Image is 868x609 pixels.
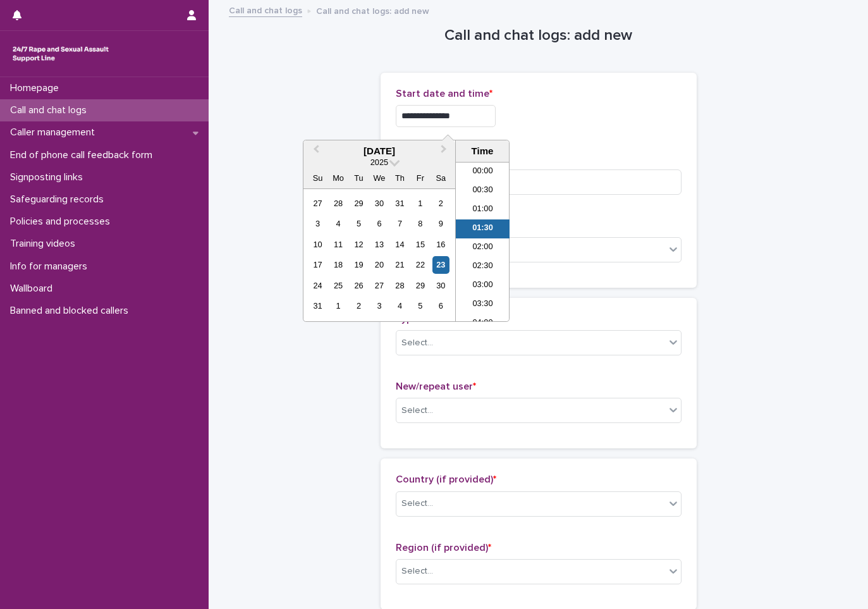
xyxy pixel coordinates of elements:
div: Choose Sunday, August 3rd, 2025 [309,215,326,232]
div: Choose Thursday, August 28th, 2025 [391,277,408,294]
div: Choose Thursday, August 7th, 2025 [391,215,408,232]
a: Call and chat logs [229,3,302,17]
li: 01:00 [456,200,510,219]
div: Choose Saturday, September 6th, 2025 [432,297,449,314]
div: Time [459,145,506,157]
li: 04:00 [456,314,510,333]
div: Choose Tuesday, August 26th, 2025 [350,277,367,294]
div: Choose Tuesday, September 2nd, 2025 [350,297,367,314]
div: Choose Wednesday, August 13th, 2025 [370,236,388,253]
p: Call and chat logs: add new [316,3,429,17]
div: Su [309,169,326,187]
button: Next Month [435,142,455,162]
p: Call and chat logs [5,104,97,116]
p: Training videos [5,238,85,250]
div: Select... [401,404,433,417]
div: Choose Saturday, August 30th, 2025 [432,277,449,294]
div: Choose Wednesday, August 6th, 2025 [370,215,388,232]
div: Choose Sunday, August 17th, 2025 [309,256,326,273]
li: 00:30 [456,181,510,200]
p: Homepage [5,82,69,94]
p: Policies and processes [5,216,120,228]
div: Choose Sunday, July 27th, 2025 [309,195,326,212]
div: Choose Saturday, August 16th, 2025 [432,236,449,253]
div: Choose Friday, August 15th, 2025 [412,236,429,253]
div: Choose Wednesday, August 27th, 2025 [370,277,388,294]
p: Banned and blocked callers [5,305,138,317]
div: Choose Friday, August 8th, 2025 [412,215,429,232]
div: Choose Friday, August 29th, 2025 [412,277,429,294]
li: 02:00 [456,238,510,257]
div: Select... [401,565,433,578]
div: Choose Friday, September 5th, 2025 [412,297,429,314]
span: Region (if provided) [396,543,491,553]
div: Choose Saturday, August 23rd, 2025 [432,256,449,273]
div: Mo [329,169,346,187]
li: 02:30 [456,257,510,276]
div: Choose Thursday, August 14th, 2025 [391,236,408,253]
div: Choose Sunday, August 31st, 2025 [309,297,326,314]
p: Caller management [5,126,105,138]
div: Choose Monday, August 4th, 2025 [329,215,346,232]
div: Choose Friday, August 22nd, 2025 [412,256,429,273]
span: 2025 [370,157,388,167]
div: [DATE] [303,145,455,157]
div: Choose Thursday, August 21st, 2025 [391,256,408,273]
div: Choose Tuesday, August 12th, 2025 [350,236,367,253]
button: Previous Month [305,142,325,162]
li: 03:30 [456,295,510,314]
div: Choose Monday, August 25th, 2025 [329,277,346,294]
div: Choose Thursday, September 4th, 2025 [391,297,408,314]
p: Signposting links [5,171,93,183]
div: Choose Thursday, July 31st, 2025 [391,195,408,212]
div: Fr [412,169,429,187]
div: Choose Saturday, August 9th, 2025 [432,215,449,232]
div: Choose Friday, August 1st, 2025 [412,195,429,212]
p: Wallboard [5,283,63,295]
div: month 2025-08 [307,193,451,316]
li: 00:00 [456,163,510,181]
span: Country (if provided) [396,474,496,484]
li: 03:00 [456,276,510,295]
p: Safeguarding records [5,194,114,206]
div: Choose Tuesday, July 29th, 2025 [350,195,367,212]
div: Choose Wednesday, September 3rd, 2025 [370,297,388,314]
span: Start date and time [396,89,492,99]
div: Choose Tuesday, August 19th, 2025 [350,256,367,273]
p: End of phone call feedback form [5,149,162,161]
span: New/repeat user [396,381,476,391]
div: Choose Monday, August 11th, 2025 [329,236,346,253]
div: We [370,169,388,187]
div: Choose Saturday, August 2nd, 2025 [432,195,449,212]
div: Th [391,169,408,187]
div: Choose Monday, July 28th, 2025 [329,195,346,212]
div: Choose Sunday, August 24th, 2025 [309,277,326,294]
img: rhQMoQhaT3yELyF149Cw [10,41,111,66]
li: 01:30 [456,219,510,238]
div: Sa [432,169,449,187]
div: Choose Tuesday, August 5th, 2025 [350,215,367,232]
div: Choose Sunday, August 10th, 2025 [309,236,326,253]
h1: Call and chat logs: add new [381,27,697,45]
div: Choose Monday, September 1st, 2025 [329,297,346,314]
div: Select... [401,336,433,350]
div: Choose Wednesday, August 20th, 2025 [370,256,388,273]
p: Info for managers [5,261,97,273]
div: Choose Wednesday, July 30th, 2025 [370,195,388,212]
div: Choose Monday, August 18th, 2025 [329,256,346,273]
div: Tu [350,169,367,187]
div: Select... [401,497,433,510]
